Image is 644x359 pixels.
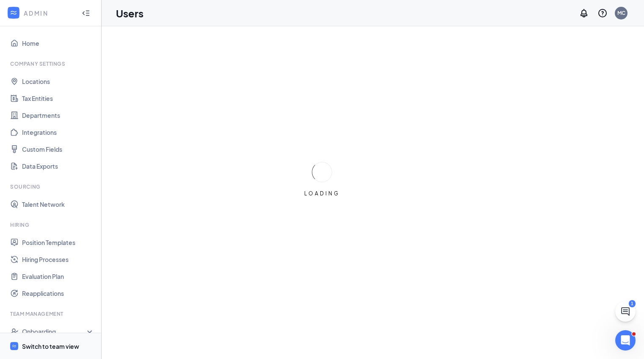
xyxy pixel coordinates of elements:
a: Home [22,35,94,52]
div: MC [617,9,625,17]
div: 1 [629,300,636,307]
h1: Users [116,6,143,20]
a: Hiring Processes [22,251,94,268]
svg: WorkstreamLogo [11,343,17,349]
div: ADMIN [24,9,74,17]
a: Departments [22,107,94,124]
a: Integrations [22,124,94,141]
div: Company Settings [10,60,93,67]
a: Custom Fields [22,141,94,158]
a: Talent Network [22,196,94,213]
a: Locations [22,73,94,90]
svg: UserCheck [10,327,19,336]
a: Tax Entities [22,90,94,107]
div: Team Management [10,310,93,317]
div: Onboarding [22,327,87,336]
svg: ChatActive [620,306,630,317]
iframe: Intercom live chat [615,330,636,351]
div: Sourcing [10,183,93,190]
div: LOADING [301,190,343,197]
div: Switch to team view [22,342,79,351]
svg: WorkstreamLogo [9,8,18,17]
svg: Collapse [82,9,90,17]
div: Hiring [10,221,93,228]
a: Data Exports [22,158,94,175]
button: ChatActive [615,301,636,322]
svg: Notifications [579,8,589,18]
a: Evaluation Plan [22,268,94,285]
a: Position Templates [22,234,94,251]
a: Reapplications [22,285,94,302]
svg: QuestionInfo [597,8,608,18]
